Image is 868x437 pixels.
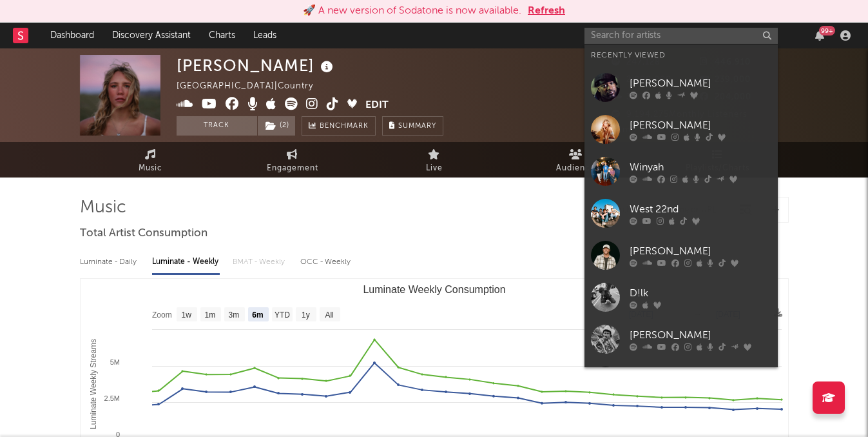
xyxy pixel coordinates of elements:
[267,161,318,176] span: Engagement
[584,150,778,192] a: Winyah
[41,23,103,48] a: Dashboard
[584,108,778,150] a: [PERSON_NAME]
[584,318,778,360] a: [PERSON_NAME]
[630,76,771,91] div: [PERSON_NAME]
[584,192,778,234] a: West 22nd
[505,142,647,178] a: Audience
[325,310,333,320] text: All
[302,310,310,320] text: 1y
[257,116,296,136] span: ( 2 )
[584,276,778,318] a: D!lk
[103,23,200,48] a: Discovery Assistant
[252,310,263,320] text: 6m
[274,310,289,320] text: YTD
[152,310,172,320] text: Zoom
[177,55,336,76] div: [PERSON_NAME]
[104,394,119,402] text: 2.5M
[382,116,443,136] button: Summary
[139,161,162,176] span: Music
[110,358,119,366] text: 5M
[630,117,771,133] div: [PERSON_NAME]
[152,251,220,273] div: Luminate - Weekly
[630,201,771,217] div: West 22nd
[302,116,376,136] a: Benchmark
[819,26,835,36] div: 99 +
[300,251,352,273] div: OCC - Weekly
[363,284,505,295] text: Luminate Weekly Consumption
[228,310,239,320] text: 3m
[80,142,222,178] a: Music
[630,159,771,175] div: Winyah
[177,79,328,94] div: [GEOGRAPHIC_DATA] | Country
[80,226,207,241] span: Total Artist Consumption
[365,97,389,114] button: Edit
[204,310,215,320] text: 1m
[584,66,778,108] a: [PERSON_NAME]
[591,48,771,63] div: Recently Viewed
[258,116,295,136] button: (2)
[584,360,778,402] a: [PERSON_NAME]
[181,310,191,320] text: 1w
[630,243,771,259] div: [PERSON_NAME]
[398,123,436,130] span: Summary
[426,161,443,176] span: Live
[89,339,98,429] text: Luminate Weekly Streams
[363,142,505,178] a: Live
[320,119,369,134] span: Benchmark
[80,251,139,273] div: Luminate - Daily
[584,234,778,276] a: [PERSON_NAME]
[222,142,363,178] a: Engagement
[815,30,824,41] button: 99+
[584,28,778,44] input: Search for artists
[244,23,285,48] a: Leads
[200,23,244,48] a: Charts
[528,3,565,19] button: Refresh
[556,161,595,176] span: Audience
[630,327,771,343] div: [PERSON_NAME]
[177,116,257,136] button: Track
[303,3,521,19] div: 🚀 A new version of Sodatone is now available.
[630,285,771,301] div: D!lk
